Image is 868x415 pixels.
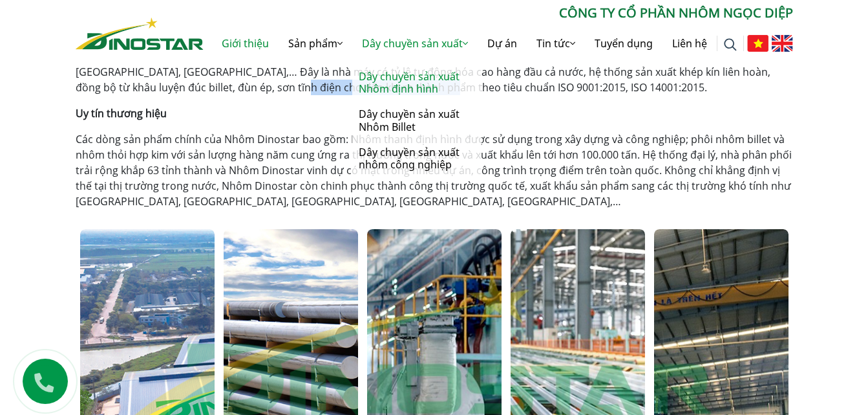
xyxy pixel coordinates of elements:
[204,3,793,23] p: CÔNG TY CỔ PHẦN NHÔM NGỌC DIỆP
[76,17,204,50] img: Nhôm Dinostar
[478,23,527,64] a: Dự án
[352,23,478,64] a: Dây chuyền sản xuất
[585,23,662,64] a: Tuyển dụng
[352,140,482,177] a: Dây chuyền sản xuất nhôm công nghiệp
[212,23,279,64] a: Giới thiệu
[76,106,167,120] strong: Uy tín thương hiệu
[352,64,482,102] a: Dây chuyền sản xuất Nhôm định hình
[662,23,717,64] a: Liên hệ
[724,38,737,51] img: search
[76,131,793,209] p: Các dòng sản phẩm chính của Nhôm Dinostar bao gồm: Nhôm thanh định hình được sử dụng trong xây dự...
[747,35,768,52] img: Tiếng Việt
[772,35,793,52] img: English
[279,23,352,64] a: Sản phẩm
[527,23,585,64] a: Tin tức
[352,102,482,139] a: Dây chuyền sản xuất Nhôm Billet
